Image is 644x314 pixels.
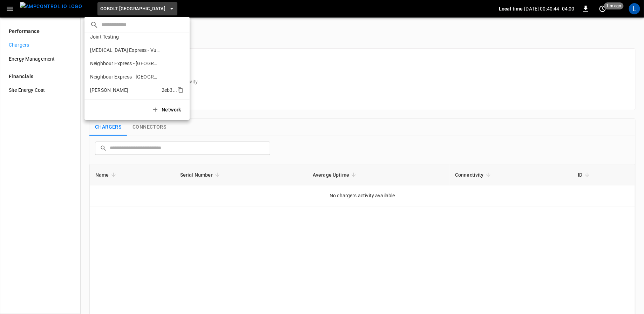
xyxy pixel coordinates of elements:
p: [PERSON_NAME] [90,87,159,94]
p: Neighbour Express - [GEOGRAPHIC_DATA] [90,73,160,80]
div: copy [177,86,184,94]
p: Joint Testing [90,33,159,40]
p: Neighbour Express - [GEOGRAPHIC_DATA] [90,60,158,67]
button: Network [148,103,187,117]
p: [MEDICAL_DATA] Express - Vulcan Way Richmond [90,47,160,54]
